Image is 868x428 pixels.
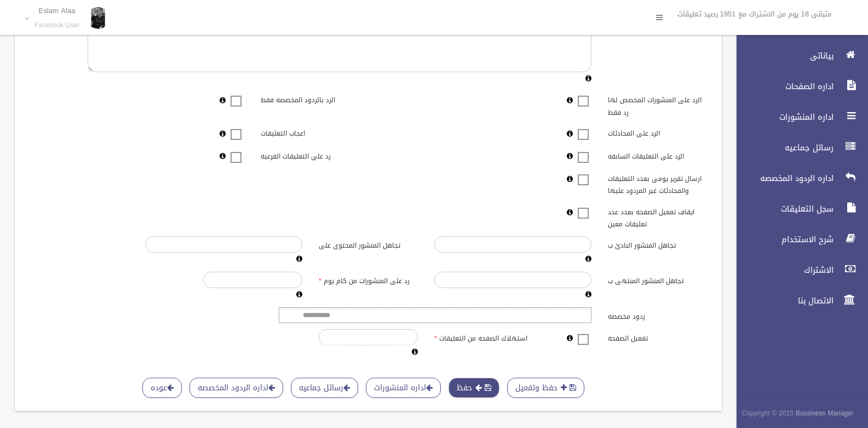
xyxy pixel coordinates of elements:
label: تجاهل المنشور البادئ ب [600,236,715,251]
label: تجاهل المنشور المحتوى على [311,236,426,251]
a: اداره الردود المخصصه [189,378,283,398]
a: عوده [142,378,182,398]
a: الاشتراك [727,258,868,282]
span: رسائل جماعيه [727,142,837,153]
a: سجل التعليقات [727,197,868,221]
span: اداره الصفحات [727,81,837,92]
button: حفظ [449,378,499,398]
strong: Bussiness Manager [796,407,854,419]
span: بياناتى [727,50,837,61]
a: شرح الاستخدام [727,227,868,251]
span: اداره الردود المخصصه [727,173,837,184]
a: اداره الصفحات [727,74,868,98]
span: الاتصال بنا [727,295,837,306]
a: اداره المنشورات [727,105,868,129]
a: الاتصال بنا [727,289,868,313]
button: حفظ وتفعيل [507,378,584,398]
label: ردود مخصصه [600,307,715,323]
label: تجاهل المنشور المنتهى ب [600,272,715,287]
span: الاشتراك [727,265,837,275]
label: الرد على المنشورات المخصص لها رد فقط [600,91,715,119]
label: اعجاب التعليقات [252,125,368,140]
label: الرد بالردود المخصصه فقط [252,91,368,107]
small: Facebook User [35,21,79,30]
label: ارسال تقرير يومى بعدد التعليقات والمحادثات غير المردود عليها [600,170,715,197]
a: رسائل جماعيه [291,378,358,398]
a: اداره الردود المخصصه [727,166,868,190]
label: الرد على التعليقات السابقه [600,147,715,162]
label: تفعيل الصفحه [600,329,715,344]
label: رد على التعليقات الفرعيه [252,147,368,162]
a: رسائل جماعيه [727,136,868,160]
span: سجل التعليقات [727,203,837,214]
label: ايقاف تفعيل الصفحه بعدد عدد تعليقات معين [600,203,715,230]
span: اداره المنشورات [727,112,837,122]
span: Copyright © 2015 [741,407,794,419]
label: الرد على المحادثات [600,125,715,140]
span: شرح الاستخدام [727,234,837,245]
p: Eslam Alaa [35,7,79,15]
a: اداره المنشورات [366,378,441,398]
a: بياناتى [727,44,868,68]
label: استهلاك الصفحه من التعليقات [426,329,542,344]
label: رد على المنشورات من كام يوم [311,272,426,287]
